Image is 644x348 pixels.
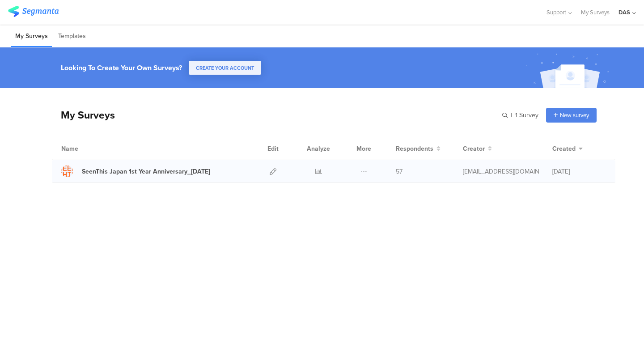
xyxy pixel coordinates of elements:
span: 57 [396,167,402,176]
img: create_account_image.svg [523,50,615,91]
span: Support [547,8,566,17]
span: New survey [560,111,589,119]
span: | [509,110,513,120]
div: Looking To Create Your Own Surveys? [61,63,182,73]
span: Created [552,144,576,153]
span: Creator [463,144,485,153]
div: Name [61,144,115,153]
li: Templates [54,26,90,47]
div: [DATE] [552,167,606,176]
button: CREATE YOUR ACCOUNT [189,61,261,75]
div: SeenThis Japan 1st Year Anniversary_9/10/2025 [82,167,210,176]
img: segmanta logo [8,6,59,17]
div: DAS [619,8,630,17]
span: Respondents [396,144,433,153]
div: My Surveys [52,107,115,123]
div: Analyze [305,137,332,160]
button: Respondents [396,144,441,153]
a: SeenThis Japan 1st Year Anniversary_[DATE] [61,166,210,177]
button: Created [552,144,583,153]
div: t.udagawa@accelerators.jp [463,167,539,176]
div: More [354,137,373,160]
li: My Surveys [11,26,52,47]
span: CREATE YOUR ACCOUNT [196,64,254,72]
span: 1 Survey [515,110,538,120]
div: Edit [263,137,283,160]
button: Creator [463,144,492,153]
